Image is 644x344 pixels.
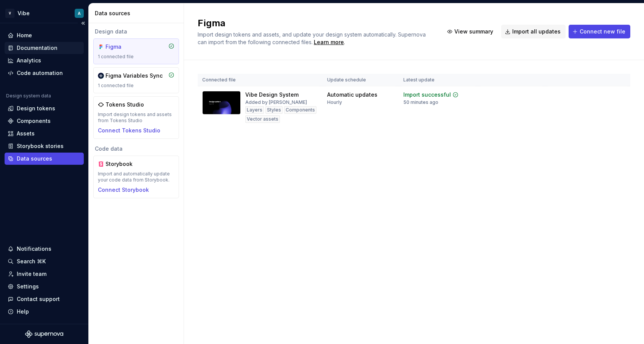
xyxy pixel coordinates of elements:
[98,111,174,124] div: Import design tokens and assets from Tokens Studio
[5,102,84,115] a: Design tokens
[17,105,55,112] div: Design tokens
[25,330,63,338] svg: Supernova Logo
[198,74,323,86] th: Connected file
[327,99,342,105] div: Hourly
[5,67,84,79] a: Code automation
[17,142,64,150] div: Storybook stories
[198,17,434,29] h2: Figma
[327,91,377,99] div: Automatic updates
[18,10,30,17] div: Vibe
[5,29,84,41] a: Home
[399,74,478,86] th: Latest update
[245,99,307,105] div: Added by [PERSON_NAME]
[17,258,46,265] div: Search ⌘K
[5,54,84,67] a: Analytics
[403,99,438,105] div: 50 minutes ago
[93,38,179,64] a: Figma1 connected file
[6,93,51,99] div: Design system data
[105,72,163,80] div: Figma Variables Sync
[284,106,316,114] div: Components
[17,283,39,290] div: Settings
[93,156,179,198] a: StorybookImport and automatically update your code data from Storybook.Connect Storybook
[98,186,149,194] button: Connect Storybook
[5,42,84,54] a: Documentation
[5,306,84,318] button: Help
[95,10,181,17] div: Data sources
[105,160,142,168] div: Storybook
[17,117,51,125] div: Components
[105,101,144,108] div: Tokens Studio
[2,5,87,21] button: VVibeA
[443,25,498,38] button: View summary
[5,127,84,140] a: Assets
[569,25,630,38] button: Connect new file
[5,243,84,255] button: Notifications
[17,245,51,253] div: Notifications
[17,308,29,315] div: Help
[5,115,84,127] a: Components
[245,106,264,114] div: Layers
[93,67,179,93] a: Figma Variables Sync1 connected file
[17,44,58,52] div: Documentation
[105,43,142,51] div: Figma
[17,130,35,137] div: Assets
[93,145,179,153] div: Code data
[78,18,88,29] button: Collapse sidebar
[17,69,63,77] div: Code automation
[198,31,427,45] span: Import design tokens and assets, and update your design system automatically. Supernova can impor...
[580,28,625,35] span: Connect new file
[93,28,179,35] div: Design data
[314,38,344,46] a: Learn more
[265,106,283,114] div: Styles
[512,28,561,35] span: Import all updates
[17,57,41,64] div: Analytics
[17,270,46,278] div: Invite team
[17,155,52,162] div: Data sources
[5,255,84,268] button: Search ⌘K
[501,25,566,38] button: Import all updates
[5,9,14,18] div: V
[5,268,84,280] a: Invite team
[5,140,84,152] a: Storybook stories
[5,280,84,293] a: Settings
[98,54,174,60] div: 1 connected file
[403,91,451,99] div: Import successful
[5,293,84,305] button: Contact support
[93,96,179,139] a: Tokens StudioImport design tokens and assets from Tokens StudioConnect Tokens Studio
[98,127,160,134] button: Connect Tokens Studio
[17,295,60,303] div: Contact support
[323,74,399,86] th: Update schedule
[17,32,32,39] div: Home
[245,115,280,123] div: Vector assets
[313,40,345,45] span: .
[5,153,84,165] a: Data sources
[78,10,81,16] div: A
[98,83,174,89] div: 1 connected file
[454,28,493,35] span: View summary
[245,91,299,99] div: Vibe Design System
[98,171,174,183] div: Import and automatically update your code data from Storybook.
